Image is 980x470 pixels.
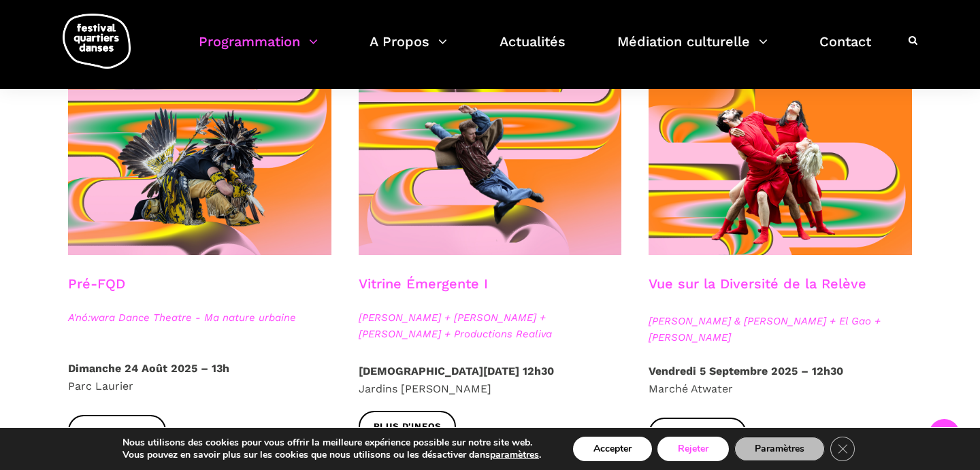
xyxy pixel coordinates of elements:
span: [PERSON_NAME] & [PERSON_NAME] + El Gao + [PERSON_NAME] [649,313,912,346]
strong: Dimanche 24 Août 2025 – 13h [68,362,229,375]
button: Close GDPR Cookie Banner [830,437,855,461]
a: Plus d'infos [359,411,457,441]
a: Plus d'infos [649,418,747,448]
img: logo-fqd-med [63,14,131,69]
span: Plus d'infos [664,426,732,441]
a: Médiation culturelle [617,30,768,70]
button: Accepter [573,437,652,461]
a: A Propos [370,30,447,70]
p: Jardins [PERSON_NAME] [359,363,622,397]
p: Parc Laurier [68,360,331,395]
button: Paramètres [734,437,825,461]
a: Plus d'infos [68,415,166,446]
a: Actualités [500,30,566,70]
button: paramètres [490,449,539,461]
button: Rejeter [657,437,729,461]
span: A'nó:wara Dance Theatre - Ma nature urbaine [68,309,331,326]
strong: [DEMOGRAPHIC_DATA][DATE] 12h30 [359,365,554,377]
h3: Vitrine Émergente I [359,275,488,309]
h3: Pré-FQD [68,275,125,309]
h3: Vue sur la Diversité de la Relève [649,275,866,309]
span: Plus d'infos [83,424,151,438]
strong: Vendredi 5 Septembre 2025 – 12h30 [649,365,843,377]
a: Contact [819,30,871,70]
span: [PERSON_NAME] + [PERSON_NAME] + [PERSON_NAME] + Productions Realiva [359,309,622,342]
p: Vous pouvez en savoir plus sur les cookies que nous utilisons ou les désactiver dans . [122,449,541,461]
span: Plus d'infos [374,420,442,434]
p: Marché Atwater [649,363,912,397]
a: Programmation [199,30,318,70]
p: Nous utilisons des cookies pour vous offrir la meilleure expérience possible sur notre site web. [122,437,541,449]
